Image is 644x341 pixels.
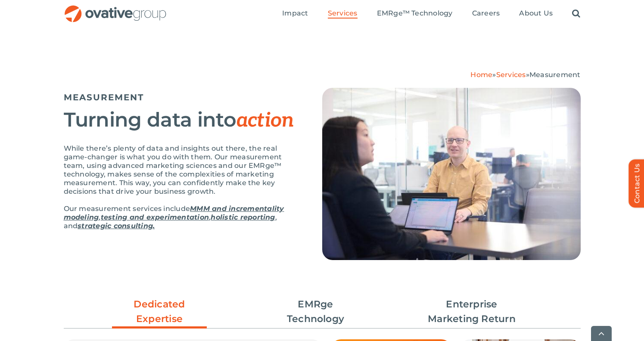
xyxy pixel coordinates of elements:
[64,205,284,221] a: MMM and incrementality modeling
[322,88,581,260] img: Measurement – Hero
[64,293,581,331] ul: Post Filters
[64,4,167,12] a: OG_Full_horizontal_RGB
[529,71,581,79] span: Measurement
[572,9,580,19] a: Search
[64,144,301,196] p: While there’s plenty of data and insights out there, the real game-changer is what you do with th...
[519,9,553,18] span: About Us
[519,9,553,19] a: About Us
[101,213,209,221] a: testing and experimentation
[472,9,500,18] span: Careers
[282,9,308,18] span: Impact
[64,205,301,230] p: Our measurement services include , , , and
[282,9,308,19] a: Impact
[496,71,526,79] a: Services
[377,9,453,19] a: EMRge™ Technology
[424,297,519,326] a: Enterprise Marketing Return
[211,213,275,221] a: holistic reporting
[64,92,301,102] h5: MEASUREMENT
[377,9,453,18] span: EMRge™ Technology
[268,297,363,326] a: EMRge Technology
[112,297,207,331] a: Dedicated Expertise
[236,108,294,133] em: action
[470,71,580,79] span: » »
[328,9,358,18] span: Services
[472,9,500,19] a: Careers
[470,71,492,79] a: Home
[328,9,358,19] a: Services
[78,222,155,230] a: strategic consulting.
[64,109,301,131] h2: Turning data into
